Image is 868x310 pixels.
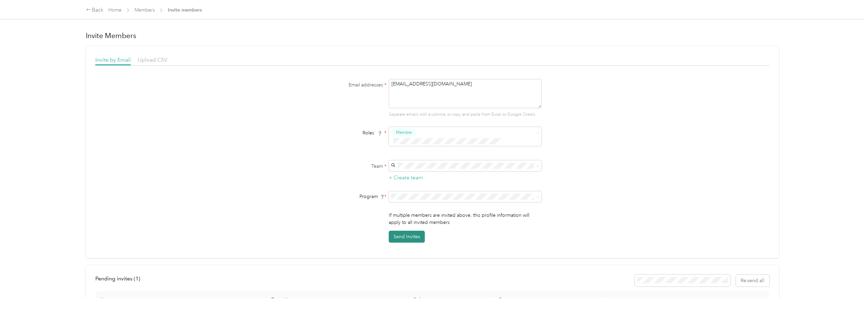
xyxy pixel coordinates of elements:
th: Program [494,291,607,308]
span: Roles [360,128,384,138]
span: Pending invites [95,275,140,282]
p: If multiple members are invited above, this profile information will apply to all invited members [389,212,542,226]
button: Re-send all [736,275,769,287]
th: Roles [408,291,494,308]
span: Upload CSV [138,56,167,63]
th: Team Name [266,291,408,308]
div: Resend all invitations [635,275,770,287]
th: Name [95,291,266,308]
div: Back [86,6,104,14]
div: info-bar [95,275,770,287]
div: Program [301,193,386,200]
label: Email addresses [301,81,386,88]
p: Separate emails with a comma, or copy and paste from Excel or Google Sheets. [389,112,542,118]
button: Member [391,128,417,137]
div: left-menu [95,275,145,287]
span: ( 1 ) [134,275,140,282]
a: Members [134,7,155,13]
span: Invite members [168,6,202,14]
iframe: Everlance-gr Chat Button Frame [830,272,868,310]
a: Home [108,7,122,13]
label: Team [301,163,386,170]
span: Member [396,129,412,135]
button: Send Invites [389,231,425,243]
textarea: [EMAIL_ADDRESS][DOMAIN_NAME] [389,79,542,108]
button: + Create team [389,174,423,182]
h1: Invite Members [86,31,779,40]
span: Invite by Email [95,56,131,63]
